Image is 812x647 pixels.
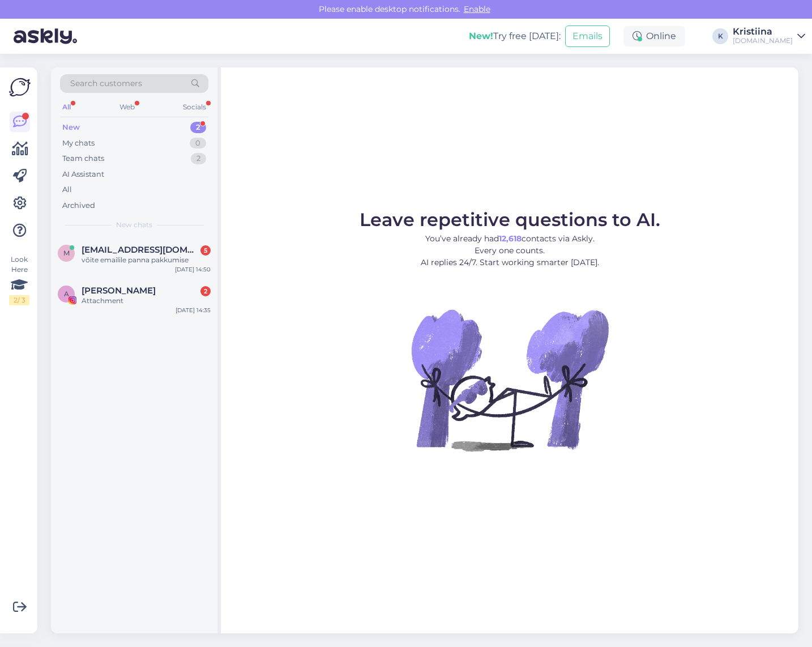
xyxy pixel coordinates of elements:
span: meelis93@gmail.com [82,245,199,255]
div: Kristiina [733,27,793,36]
div: Try free [DATE]: [469,29,561,43]
div: Team chats [62,153,104,164]
span: Leave repetitive questions to AI. [360,208,660,231]
b: 12,618 [499,233,522,244]
div: K [712,28,728,44]
span: m [63,249,70,257]
span: Anete Sepp [82,286,156,296]
div: [DATE] 14:35 [176,306,211,314]
button: Emails [565,25,610,47]
div: Look Here [9,254,29,305]
div: [DATE] 14:50 [175,265,211,274]
span: New chats [116,220,152,230]
div: võite emailile panna pakkumise [82,255,211,265]
img: No Chat active [408,278,612,482]
div: 2 / 3 [9,295,29,305]
div: 2 [200,286,211,296]
span: Search customers [70,78,142,90]
div: My chats [62,138,95,149]
div: 5 [200,245,211,256]
div: All [62,184,72,195]
div: AI Assistant [62,169,104,180]
div: New [62,122,80,133]
p: You’ve already had contacts via Askly. Every one counts. AI replies 24/7. Start working smarter [... [360,233,660,269]
div: 2 [190,122,206,133]
div: Web [117,100,137,114]
div: Archived [62,200,95,211]
span: Enable [460,4,494,14]
img: Askly Logo [9,76,31,98]
div: Attachment [82,296,211,306]
b: New! [469,31,493,41]
div: [DOMAIN_NAME] [733,36,793,45]
div: 0 [190,138,206,149]
div: Socials [181,100,208,114]
div: Online [623,26,685,46]
a: Kristiina[DOMAIN_NAME] [733,27,805,45]
div: 2 [191,153,206,164]
span: A [64,290,69,298]
div: All [60,100,73,114]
